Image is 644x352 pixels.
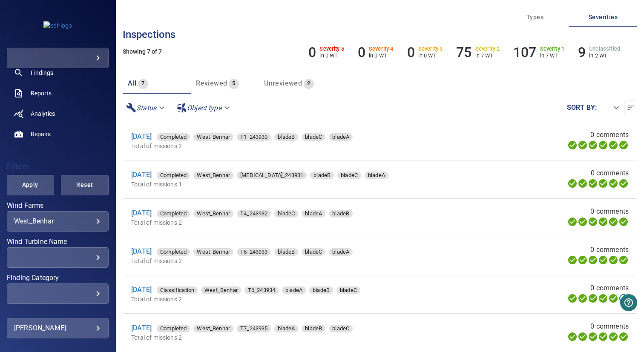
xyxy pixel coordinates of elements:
span: bladeB [310,171,334,180]
span: Classification [157,286,198,295]
a: analytics noActive [7,103,109,124]
li: Severity Unclassified [578,44,620,60]
span: Completed [157,133,190,141]
div: Wind Turbine Name [7,247,109,268]
svg: Data Formatted 100% [578,140,588,150]
svg: Selecting 100% [588,178,598,189]
div: West_Benhar [193,210,233,217]
div: bladeB [274,133,298,141]
p: Total of missions 2 [131,218,461,227]
div: [MEDICAL_DATA]_243931 [237,172,307,179]
span: bladeC [329,324,353,333]
span: West_Benhar [201,286,241,295]
span: T4_243932 [237,209,271,218]
div: bladeA [365,172,388,179]
span: West_Benhar [193,171,233,180]
span: Apply [17,180,43,190]
svg: Data Formatted 100% [578,293,588,303]
span: West_Benhar [193,133,233,141]
div: West_Benhar [193,133,233,141]
img: edf-logo [43,21,72,30]
span: T6_243934 [244,286,279,295]
span: 7 [138,79,148,89]
span: bladeC [337,171,361,180]
div: Completed [157,210,190,217]
span: bladeA [365,171,388,180]
a: findings noActive [7,63,109,83]
svg: Uploading 100% [567,178,578,189]
span: bladeC [274,209,298,218]
a: repairs noActive [7,124,109,144]
div: Completed [157,248,190,256]
span: Repairs [31,130,51,138]
svg: Classification 100% [618,178,629,189]
h3: Inspections [123,29,637,40]
span: Severities [574,12,632,23]
svg: ML Processing 100% [598,332,608,342]
h6: Severity 5 [319,46,344,52]
div: T7_243935 [237,325,271,332]
span: 0 comments [590,321,629,332]
svg: Data Formatted 100% [578,178,588,189]
div: bladeB [310,172,334,179]
svg: Classification 100% [618,255,629,265]
a: [DATE] [131,209,152,217]
span: bladeA [329,248,353,256]
span: T7_243935 [237,324,271,333]
h6: Severity 2 [475,46,500,52]
button: Apply [6,175,54,195]
h6: Severity 3 [418,46,443,52]
button: Sort list from newest to oldest [624,100,637,115]
span: bladeC [302,133,325,141]
a: [DATE] [131,286,152,294]
span: Analytics [31,109,55,118]
svg: Matching 100% [608,178,618,189]
h6: Unclassified [589,46,620,52]
div: West_Benhar [193,248,233,256]
svg: Data Formatted 100% [578,332,588,342]
span: Completed [157,324,190,333]
div: West_Benhar [193,172,233,179]
label: Sort by : [567,104,597,111]
div: Finding Category [7,283,109,304]
span: Reset [72,180,98,190]
label: Finding Category [7,275,109,281]
span: [MEDICAL_DATA]_243931 [237,171,307,180]
div: bladeA [329,133,353,141]
div: bladeC [337,172,361,179]
h6: Severity 4 [369,46,394,52]
div: bladeB [329,210,353,217]
svg: Uploading 100% [567,140,578,150]
h6: Severity 1 [540,46,565,52]
svg: ML Processing 100% [598,217,608,227]
div: edf [7,48,109,68]
span: T5_243933 [237,248,271,256]
span: bladeA [329,133,353,141]
div: bladeA [274,325,298,332]
svg: Uploading 100% [567,217,578,227]
h6: 0 [308,44,316,60]
svg: Matching 100% [608,332,618,342]
a: [DATE] [131,247,152,255]
svg: Classification 70% [618,293,629,303]
span: All [128,79,136,87]
svg: Classification 100% [618,217,629,227]
a: [DATE] [131,324,152,332]
em: Status [136,104,156,112]
span: bladeC [336,286,360,295]
div: ​ [597,100,624,115]
li: Severity 5 [308,44,344,60]
p: in 0 WT [418,52,443,59]
span: T1_243930 [237,133,271,141]
span: 0 comments [591,168,629,178]
button: Reset [61,175,109,195]
div: West_Benhar [193,325,233,332]
h5: Showing 7 of 7 [123,49,637,55]
a: [DATE] [131,171,152,179]
div: bladeB [309,286,333,294]
span: bladeC [302,248,325,256]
